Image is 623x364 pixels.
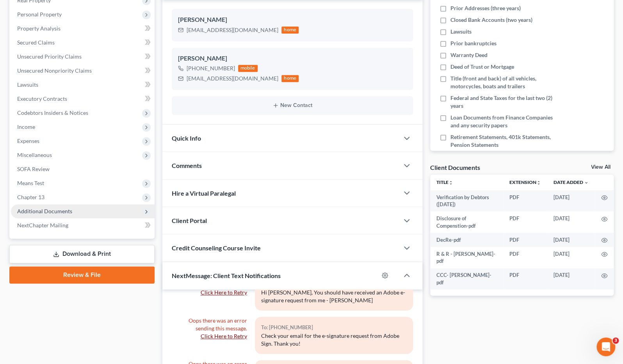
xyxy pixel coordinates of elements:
[172,217,207,224] span: Client Portal
[201,289,247,296] a: Click Here to Retry
[11,78,155,92] a: Lawsuits
[281,27,299,34] div: home
[189,317,247,332] span: Oops there was an error sending this message.
[172,162,202,169] span: Comments
[11,50,155,64] a: Unsecured Priority Claims
[450,75,561,90] span: Title (front and back) of all vehicles, motorcycles, boats and trailers
[201,333,247,339] a: Click Here to Retry
[17,39,55,46] span: Secured Claims
[554,179,589,185] a: Date Added expand_more
[17,95,67,102] span: Executory Contracts
[187,64,235,72] div: [PHONE_NUMBER]
[450,16,532,24] span: Closed Bank Accounts (two years)
[178,15,407,25] div: [PERSON_NAME]
[450,114,561,129] span: Loan Documents from Finance Companies and any security papers
[547,190,595,212] td: [DATE]
[584,180,589,185] i: expand_more
[503,190,547,212] td: PDF
[172,134,201,142] span: Quick Info
[11,218,155,232] a: NextChapter Mailing
[547,233,595,247] td: [DATE]
[17,81,38,88] span: Lawsuits
[17,208,72,214] span: Additional Documents
[17,11,62,18] span: Personal Property
[17,123,35,130] span: Income
[281,75,299,82] div: home
[450,39,497,47] span: Prior bankruptcies
[450,63,514,71] span: Deed of Trust or Mortgage
[450,51,488,59] span: Warranty Deed
[17,222,68,228] span: NextChapter Mailing
[430,163,480,171] div: Client Documents
[430,247,503,268] td: R & R - [PERSON_NAME]-pdf
[261,323,407,332] div: To: [PHONE_NUMBER]
[238,65,258,72] div: mobile
[450,133,561,149] span: Retirement Statements, 401k Statements, Pension Statements
[178,54,407,63] div: [PERSON_NAME]
[17,166,50,172] span: SOFA Review
[547,247,595,268] td: [DATE]
[612,337,619,344] span: 3
[261,289,407,304] div: Hi [PERSON_NAME], You should have received an Adobe e-signature request from me - [PERSON_NAME]
[430,211,503,233] td: Disclosure of Compenstion-pdf
[509,179,541,185] a: Extensionunfold_more
[450,94,561,110] span: Federal and State Taxes for the last two (2) years
[450,4,521,12] span: Prior Addresses (three years)
[503,211,547,233] td: PDF
[449,180,453,185] i: unfold_more
[17,109,88,116] span: Codebtors Insiders & Notices
[11,21,155,36] a: Property Analysis
[17,180,44,186] span: Means Test
[172,272,281,279] span: NextMessage: Client Text Notifications
[591,164,611,170] a: View All
[17,137,39,144] span: Expenses
[261,332,407,348] div: Check your email for the e-signature request from Adobe Sign. Thank you!
[17,152,52,158] span: Miscellaneous
[9,266,155,284] a: Review & File
[17,194,44,200] span: Chapter 13
[503,247,547,268] td: PDF
[187,26,278,34] div: [EMAIL_ADDRESS][DOMAIN_NAME]
[547,268,595,290] td: [DATE]
[11,92,155,106] a: Executory Contracts
[536,180,541,185] i: unfold_more
[11,162,155,176] a: SOFA Review
[430,233,503,247] td: DecRe-pdf
[503,268,547,290] td: PDF
[17,53,82,60] span: Unsecured Priority Claims
[503,233,547,247] td: PDF
[187,75,278,82] div: [EMAIL_ADDRESS][DOMAIN_NAME]
[430,190,503,212] td: Verification by Debtors ([DATE])
[17,67,92,74] span: Unsecured Nonpriority Claims
[450,28,472,36] span: Lawsuits
[178,102,407,109] button: New Contact
[9,245,155,263] a: Download & Print
[172,244,261,252] span: Credit Counseling Course Invite
[11,64,155,78] a: Unsecured Nonpriority Claims
[596,337,615,356] iframe: Intercom live chat
[11,36,155,50] a: Secured Claims
[547,211,595,233] td: [DATE]
[17,25,61,32] span: Property Analysis
[430,268,503,290] td: CCC- [PERSON_NAME]-pdf
[172,189,236,197] span: Hire a Virtual Paralegal
[436,179,453,185] a: Titleunfold_more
